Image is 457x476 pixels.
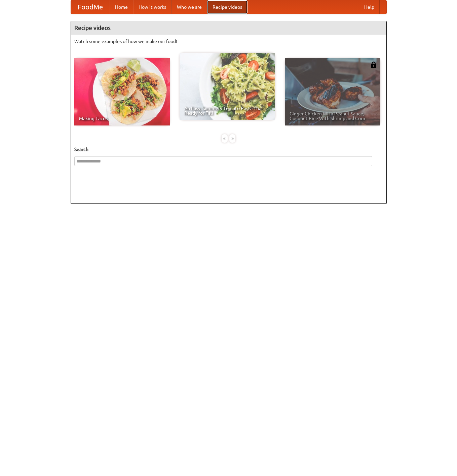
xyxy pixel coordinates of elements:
div: « [222,134,228,143]
a: Making Tacos [74,58,170,125]
div: » [229,134,235,143]
a: Recipe videos [207,0,247,14]
img: 483408.png [370,62,377,68]
h5: Search [74,146,383,153]
h4: Recipe videos [71,21,386,35]
a: Home [110,0,133,14]
a: An Easy, Summery Tomato Pasta That's Ready for Fall [180,53,275,120]
p: Watch some examples of how we make our food! [74,38,383,45]
a: Help [359,0,380,14]
a: FoodMe [71,0,110,14]
span: An Easy, Summery Tomato Pasta That's Ready for Fall [184,106,270,115]
a: How it works [133,0,172,14]
span: Making Tacos [79,116,165,121]
a: Who we are [172,0,207,14]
